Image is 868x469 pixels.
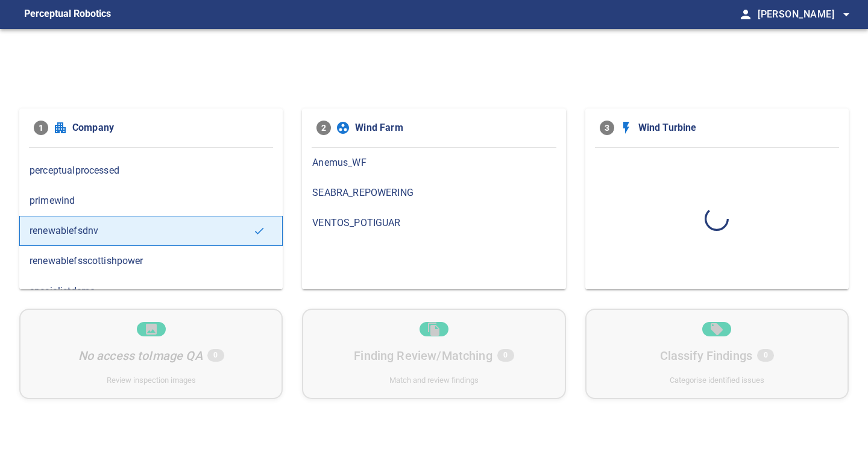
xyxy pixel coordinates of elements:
[30,163,272,178] span: perceptualprocessed
[19,156,283,186] div: perceptualprocessed
[638,121,834,135] span: Wind Turbine
[316,121,331,135] span: 2
[19,186,283,216] div: primewind
[758,6,854,23] span: [PERSON_NAME]
[19,276,283,306] div: specialistdemo
[738,7,753,22] span: person
[34,121,48,135] span: 1
[839,7,854,22] span: arrow_drop_down
[302,148,565,178] div: Anemus_WF
[72,121,268,135] span: Company
[30,194,272,208] span: primewind
[600,121,614,135] span: 3
[30,224,253,238] span: renewablefsdnv
[312,186,555,200] span: SEABRA_REPOWERING
[302,178,565,208] div: SEABRA_REPOWERING
[30,254,272,268] span: renewablefsscottishpower
[355,121,551,135] span: Wind Farm
[19,216,283,246] div: renewablefsdnv
[19,246,283,276] div: renewablefsscottishpower
[302,208,565,238] div: VENTOS_POTIGUAR
[312,216,555,230] span: VENTOS_POTIGUAR
[30,284,272,298] span: specialistdemo
[753,2,854,27] button: [PERSON_NAME]
[24,5,111,24] figcaption: Perceptual Robotics
[312,156,555,170] span: Anemus_WF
